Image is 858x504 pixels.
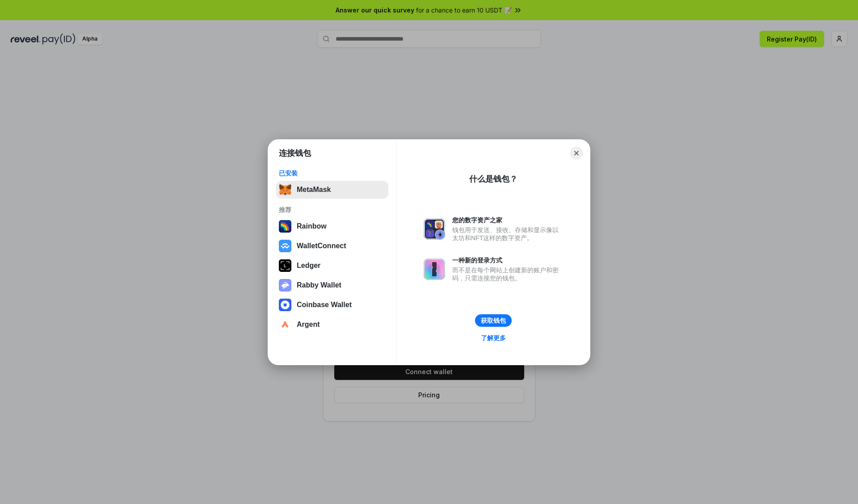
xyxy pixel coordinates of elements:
[276,181,388,199] button: MetaMask
[297,222,327,230] div: Rainbow
[481,334,506,342] div: 了解更多
[276,217,388,235] button: Rainbow
[475,314,512,327] button: 获取钱包
[297,262,320,270] div: Ledger
[276,316,388,333] button: Argent
[297,242,346,250] div: WalletConnect
[475,332,511,344] a: 了解更多
[452,256,563,264] div: 一种新的登录方式
[279,318,291,331] img: svg+xml,%3Csvg%20width%3D%2228%22%20height%3D%2228%22%20viewBox%3D%220%200%2028%2028%22%20fill%3D...
[279,220,291,233] img: svg+xml,%3Csvg%20width%3D%22120%22%20height%3D%22120%22%20viewBox%3D%220%200%20120%20120%22%20fil...
[279,169,386,177] div: 已安装
[297,281,341,289] div: Rabby Wallet
[276,276,388,294] button: Rabby Wallet
[279,259,291,272] img: svg+xml,%3Csvg%20xmlns%3D%22http%3A%2F%2Fwww.w3.org%2F2000%2Fsvg%22%20width%3D%2228%22%20height%3...
[279,299,291,311] img: svg+xml,%3Csvg%20width%3D%2228%22%20height%3D%2228%22%20viewBox%3D%220%200%2028%2028%22%20fill%3D...
[276,237,388,255] button: WalletConnect
[276,296,388,314] button: Coinbase Wallet
[570,147,583,159] button: Close
[279,148,311,158] h1: 连接钱包
[279,183,291,196] img: svg+xml,%3Csvg%20fill%3D%22none%22%20height%3D%2233%22%20viewBox%3D%220%200%2035%2033%22%20width%...
[279,279,291,292] img: svg+xml,%3Csvg%20xmlns%3D%22http%3A%2F%2Fwww.w3.org%2F2000%2Fsvg%22%20fill%3D%22none%22%20viewBox...
[452,226,563,242] div: 钱包用于发送、接收、存储和显示像以太坊和NFT这样的数字资产。
[297,321,320,329] div: Argent
[279,240,291,252] img: svg+xml,%3Csvg%20width%3D%2228%22%20height%3D%2228%22%20viewBox%3D%220%200%2028%2028%22%20fill%3D...
[481,317,506,325] div: 获取钱包
[424,218,445,240] img: svg+xml,%3Csvg%20xmlns%3D%22http%3A%2F%2Fwww.w3.org%2F2000%2Fsvg%22%20fill%3D%22none%22%20viewBox...
[452,216,563,224] div: 您的数字资产之家
[297,301,352,309] div: Coinbase Wallet
[297,186,331,194] div: MetaMask
[276,257,388,275] button: Ledger
[469,174,517,184] div: 什么是钱包？
[424,258,445,280] img: svg+xml,%3Csvg%20xmlns%3D%22http%3A%2F%2Fwww.w3.org%2F2000%2Fsvg%22%20fill%3D%22none%22%20viewBox...
[452,266,563,282] div: 而不是在每个网站上创建新的账户和密码，只需连接您的钱包。
[279,206,386,214] div: 推荐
